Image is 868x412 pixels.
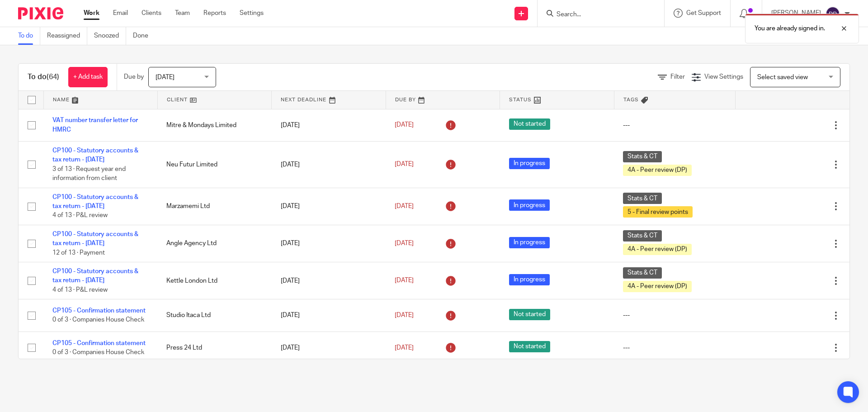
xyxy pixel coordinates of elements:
a: Email [113,9,128,18]
a: CP100 - Statutory accounts & tax return - [DATE] [52,231,138,246]
img: svg%3E [826,6,840,21]
a: VAT number transfer letter for HMRC [52,117,138,133]
span: In progress [509,237,550,248]
a: Reports [203,9,226,18]
span: In progress [509,199,550,211]
a: Reassigned [47,27,87,45]
span: Not started [509,118,550,130]
td: Press 24 Ltd [157,331,271,364]
span: 4A - Peer review (DP) [623,281,692,292]
span: [DATE] [395,240,414,246]
a: Done [133,27,155,45]
td: [DATE] [272,109,386,141]
span: Stats & CT [623,151,662,162]
span: Stats & CT [623,230,662,242]
a: CP100 - Statutory accounts & tax return - [DATE] [52,268,138,284]
a: CP100 - Statutory accounts & tax return - [DATE] [52,194,138,209]
a: CP105 - Confirmation statement [52,340,146,346]
p: Due by [124,72,144,81]
td: Marzamemi Ltd [157,188,271,225]
a: CP105 - Confirmation statement [52,308,146,314]
a: Settings [240,9,264,18]
td: Kettle London Ltd [157,262,271,299]
span: View Settings [704,74,743,80]
a: Work [84,9,99,18]
td: [DATE] [272,141,386,188]
span: Stats & CT [623,267,662,279]
a: + Add task [68,67,108,87]
span: 4A - Peer review (DP) [623,165,692,176]
p: You are already signed in. [755,24,825,33]
span: 4A - Peer review (DP) [623,244,692,255]
td: Mitre & Mondays Limited [157,109,271,141]
span: 5 - Final review points [623,206,693,218]
span: 4 of 13 · P&L review [52,213,108,219]
span: [DATE] [395,278,414,284]
span: Not started [509,309,550,320]
span: Stats & CT [623,193,662,204]
span: Tags [623,97,639,102]
a: Snoozed [94,27,126,45]
span: Select saved view [757,74,808,81]
span: 3 of 13 · Request year end information from client [52,166,126,182]
span: (64) [47,73,59,81]
h1: To do [28,72,59,82]
span: [DATE] [395,122,414,128]
img: Pixie [18,7,63,19]
td: [DATE] [272,299,386,331]
a: CP100 - Statutory accounts & tax return - [DATE] [52,147,138,163]
span: In progress [509,274,550,285]
span: 12 of 13 · Payment [52,250,105,256]
span: 0 of 3 · Companies House Check [52,317,144,323]
div: --- [623,311,726,320]
span: Filter [670,74,685,80]
span: [DATE] [156,74,175,81]
span: Not started [509,341,550,352]
span: In progress [509,158,550,169]
span: [DATE] [395,161,414,168]
span: [DATE] [395,312,414,318]
td: Angle Agency Ltd [157,225,271,262]
a: Team [175,9,190,18]
td: Studio Itaca Ltd [157,299,271,331]
div: --- [623,121,726,130]
td: [DATE] [272,262,386,299]
td: [DATE] [272,188,386,225]
td: Neu Futur Limited [157,141,271,188]
a: Clients [142,9,161,18]
span: 4 of 13 · P&L review [52,287,108,293]
span: [DATE] [395,203,414,209]
a: To do [18,27,40,45]
div: --- [623,343,726,352]
td: [DATE] [272,331,386,364]
span: [DATE] [395,345,414,351]
td: [DATE] [272,225,386,262]
span: 0 of 3 · Companies House Check [52,349,144,355]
